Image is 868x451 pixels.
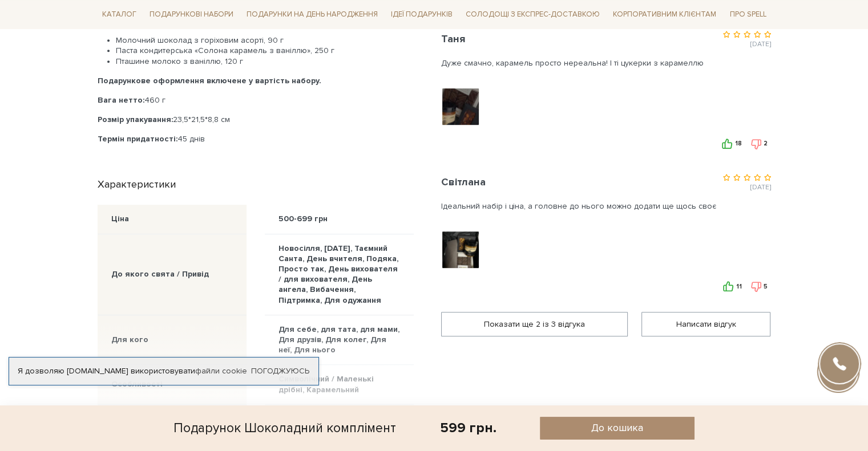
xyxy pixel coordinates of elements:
[747,138,771,149] button: 2
[461,5,604,24] a: Солодощі з експрес-доставкою
[386,6,457,23] span: Ідеї подарунків
[111,214,129,224] div: Ціна
[720,281,745,292] button: 11
[116,35,414,46] li: Молочний шоколад з горіховим асорті, 90 г
[116,56,414,67] li: Пташине молоко з ваніллю, 120 г
[718,138,745,149] button: 18
[111,269,209,279] div: До якого свята / Привід
[145,6,238,23] span: Подарункові набори
[608,5,721,24] a: Корпоративним клієнтам
[98,134,414,144] p: 45 днів
[735,140,741,147] span: 18
[725,6,770,23] span: Про Spell
[98,115,173,124] b: Розмір упакування:
[195,366,247,376] a: файли cookie
[9,366,318,376] div: Я дозволяю [DOMAIN_NAME] використовувати
[591,421,643,434] span: До кошика
[98,76,321,86] b: Подарункове оформлення включене у вартість набору.
[424,71,496,143] img: Подарунок Шоколадний комплімент
[441,312,628,336] button: Показати ще 2 iз 3 вiдгука
[764,140,768,147] span: 2
[764,283,768,290] span: 5
[91,173,421,191] div: Характеристики
[98,95,414,105] p: 460 г
[98,134,177,144] b: Термін придатності:
[278,214,328,224] div: 500-699 грн
[441,196,771,224] div: Ідеальний набір і ціна, а головне до нього можно додати ще щось своє
[606,172,771,193] div: [DATE]
[606,29,771,50] div: [DATE]
[98,95,144,105] b: Вага нетто:
[173,417,396,440] div: Подарунок Шоколадний комплімент
[449,312,620,336] span: Показати ще 2 iз 3 вiдгука
[440,419,496,437] div: 599 грн.
[427,217,493,282] img: Подарунок Шоколадний комплімент
[242,6,382,23] span: Подарунки на День народження
[251,366,309,376] a: Погоджуюсь
[98,6,141,23] span: Каталог
[736,283,741,290] span: 11
[441,52,771,81] div: Дуже смачно, карамель просто нереальна! І ті цукерки з карамеллю
[641,312,771,336] button: Написати відгук
[441,32,465,45] span: Таня
[649,312,764,336] span: Написати відгук
[98,115,414,125] p: 23,5*21,5*8,8 см
[116,46,414,56] li: Паста кондитерська «Солона карамель з ваніллю», 250 г
[441,176,486,188] span: Світлана
[540,417,695,440] button: До кошика
[278,243,400,306] div: Новосілля, [DATE], Таємний Санта, День вчителя, Подяка, Просто так, День вихователя / для виховат...
[747,281,771,292] button: 5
